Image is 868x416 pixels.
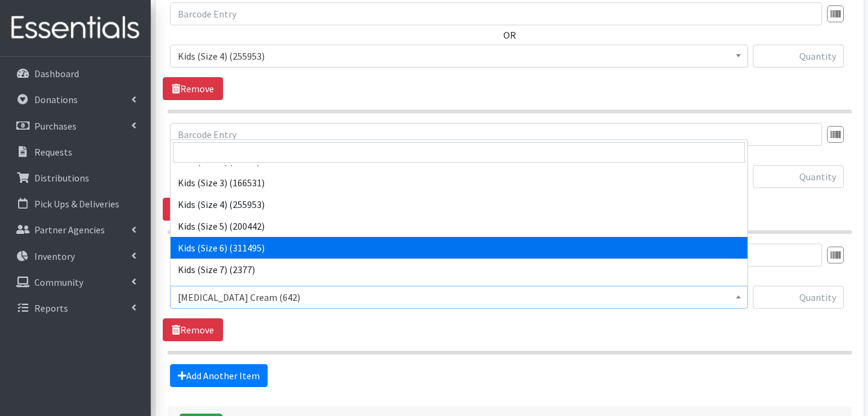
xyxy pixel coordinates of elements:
[5,114,146,138] a: Purchases
[5,192,146,216] a: Pick Ups & Deliveries
[171,194,747,215] li: Kids (Size 4) (255953)
[34,120,77,132] p: Purchases
[171,215,747,237] li: Kids (Size 5) (200442)
[163,77,223,100] a: Remove
[170,123,822,146] input: Barcode Entry
[170,2,822,25] input: Barcode Entry
[171,172,747,194] li: Kids (Size 3) (166531)
[5,8,146,48] img: HumanEssentials
[34,276,83,288] p: Community
[163,318,223,341] a: Remove
[5,166,146,190] a: Distributions
[34,250,75,262] p: Inventory
[503,28,516,42] label: OR
[5,218,146,242] a: Partner Agencies
[178,289,740,306] span: Diaper Rash Cream (642)
[753,45,844,68] input: Quantity
[753,165,844,188] input: Quantity
[34,93,78,106] p: Donations
[34,146,72,158] p: Requests
[34,302,68,314] p: Reports
[753,286,844,309] input: Quantity
[163,198,223,221] a: Remove
[171,237,747,259] li: Kids (Size 6) (311495)
[5,87,146,112] a: Donations
[34,172,89,184] p: Distributions
[34,224,105,236] p: Partner Agencies
[170,364,268,387] a: Add Another Item
[5,296,146,320] a: Reports
[171,280,747,302] li: Kids (Size 8) (5126)
[5,140,146,164] a: Requests
[5,61,146,86] a: Dashboard
[171,259,747,280] li: Kids (Size 7) (2377)
[34,68,79,80] p: Dashboard
[34,198,119,210] p: Pick Ups & Deliveries
[178,48,740,65] span: Kids (Size 4) (255953)
[170,286,748,309] span: Diaper Rash Cream (642)
[170,45,748,68] span: Kids (Size 4) (255953)
[5,244,146,268] a: Inventory
[5,270,146,294] a: Community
